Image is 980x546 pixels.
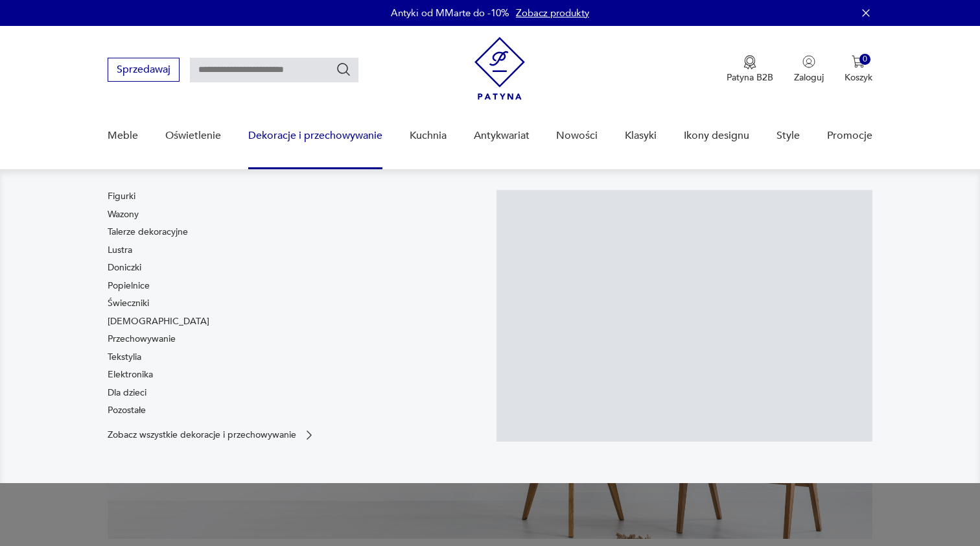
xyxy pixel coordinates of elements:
[859,54,870,65] div: 0
[727,55,773,84] button: Patyna B2B
[474,111,530,161] a: Antykwariat
[516,6,589,19] a: Zobacz produkty
[794,71,824,84] p: Zaloguj
[727,55,773,84] a: Ikona medaluPatyna B2B
[727,71,773,84] p: Patyna B2B
[684,111,749,161] a: Ikony designu
[556,111,598,161] a: Nowości
[474,37,525,100] img: Patyna - sklep z meblami i dekoracjami vintage
[625,111,657,161] a: Klasyki
[248,111,382,161] a: Dekoracje i przechowywanie
[108,351,141,364] a: Tekstylia
[108,386,146,399] a: Dla dzieci
[108,404,146,417] a: Pozostałe
[845,55,872,84] button: 0Koszyk
[108,261,141,274] a: Doniczki
[410,111,447,161] a: Kuchnia
[108,315,209,328] a: [DEMOGRAPHIC_DATA]
[108,226,188,239] a: Talerze dekoracyjne
[108,368,153,381] a: Elektronika
[108,58,180,82] button: Sprzedawaj
[108,244,132,257] a: Lustra
[827,111,872,161] a: Promocje
[108,111,138,161] a: Meble
[108,66,180,75] a: Sprzedawaj
[108,333,176,346] a: Przechowywanie
[336,62,351,77] button: Szukaj
[108,429,316,442] a: Zobacz wszystkie dekoracje i przechowywanie
[108,208,139,221] a: Wazony
[391,6,509,19] p: Antyki od MMarte do -10%
[108,297,149,310] a: Świeczniki
[845,71,872,84] p: Koszyk
[108,190,135,203] a: Figurki
[852,55,865,68] img: Ikona koszyka
[165,111,221,161] a: Oświetlenie
[743,55,756,69] img: Ikona medalu
[108,279,150,292] a: Popielnice
[108,431,296,439] p: Zobacz wszystkie dekoracje i przechowywanie
[794,55,824,84] button: Zaloguj
[802,55,815,68] img: Ikonka użytkownika
[776,111,800,161] a: Style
